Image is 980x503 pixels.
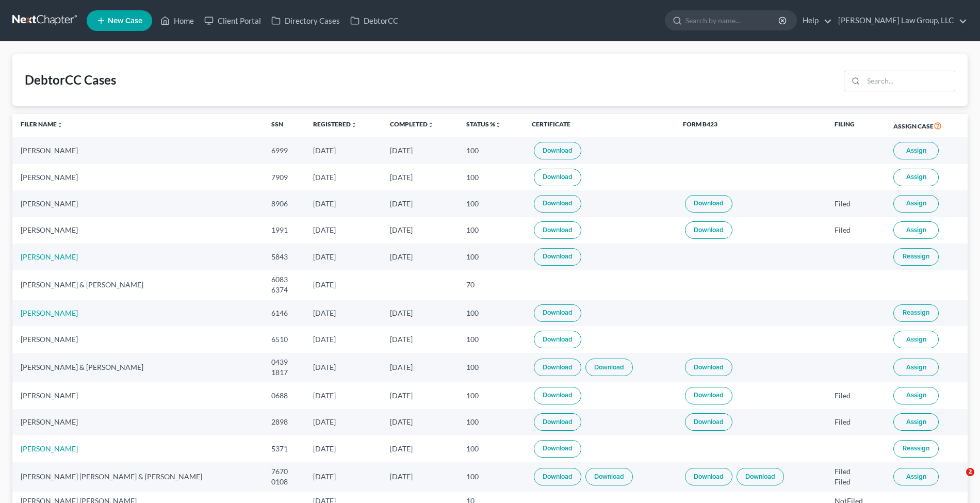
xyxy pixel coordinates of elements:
div: [PERSON_NAME] & [PERSON_NAME] [21,362,255,372]
td: [DATE] [305,164,381,190]
td: [DATE] [382,382,458,409]
a: Download [685,195,732,213]
span: Reassign [903,444,929,452]
a: Download [534,387,581,404]
div: 5843 [271,252,297,262]
div: 5371 [271,444,297,454]
button: Assign [893,195,939,213]
a: Download [534,440,581,458]
td: [DATE] [305,270,381,300]
a: Download [685,413,732,431]
td: [DATE] [382,435,458,462]
input: Search by name... [685,11,780,30]
th: Form B423 [675,114,826,138]
iframe: Intercom live chat [945,468,970,493]
td: [DATE] [305,244,381,270]
th: Assign Case [885,114,968,138]
span: Reassign [903,309,929,317]
div: 2898 [271,417,297,427]
i: unfold_more [428,122,434,128]
div: [PERSON_NAME] & [PERSON_NAME] [21,280,255,290]
button: Assign [893,331,939,348]
a: Completedunfold_more [390,120,434,128]
a: [PERSON_NAME] [21,309,78,317]
button: Assign [893,387,939,404]
td: [DATE] [382,300,458,326]
td: [DATE] [382,244,458,270]
button: Reassign [893,304,939,322]
button: Assign [893,468,939,485]
a: Status %unfold_more [466,120,501,128]
button: Reassign [893,440,939,458]
a: Download [534,248,581,266]
a: Download [534,468,581,485]
td: 100 [458,435,524,462]
td: 100 [458,382,524,409]
div: [PERSON_NAME] [21,391,255,401]
span: Assign [906,199,926,207]
div: 6999 [271,145,297,156]
a: Download [685,387,732,404]
a: Help [797,11,832,30]
td: 100 [458,190,524,217]
td: 100 [458,300,524,326]
a: Download [534,331,581,348]
div: 6510 [271,334,297,345]
a: Home [155,11,199,30]
div: [PERSON_NAME] [21,334,255,345]
span: Assign [906,173,926,181]
td: 100 [458,137,524,164]
a: Download [534,142,581,159]
span: Assign [906,226,926,234]
th: Filing [826,114,885,138]
button: Reassign [893,248,939,266]
div: [PERSON_NAME] [21,225,255,235]
div: Filed [835,417,877,427]
td: 100 [458,164,524,190]
a: Download [585,468,633,485]
th: Certificate [524,114,675,138]
td: 100 [458,217,524,244]
td: [DATE] [305,409,381,435]
a: Download [685,221,732,239]
td: [DATE] [305,190,381,217]
a: Download [534,359,581,376]
span: New Case [108,17,142,25]
div: 7670 [271,466,297,477]
td: [DATE] [382,462,458,491]
a: Registeredunfold_more [313,120,357,128]
a: Directory Cases [266,11,345,30]
a: [PERSON_NAME] Law Group, LLC [833,11,967,30]
td: [DATE] [382,353,458,382]
div: Filed [835,466,877,477]
a: Download [737,468,784,485]
div: Filed [835,391,877,401]
td: [DATE] [305,435,381,462]
a: DebtorCC [345,11,403,30]
div: 0108 [271,477,297,487]
a: Download [685,468,732,485]
td: [DATE] [305,353,381,382]
a: Download [534,221,581,239]
a: Download [534,304,581,322]
th: SSN [263,114,305,138]
div: [PERSON_NAME] [21,417,255,427]
button: Assign [893,142,939,159]
div: 6146 [271,308,297,318]
span: 2 [966,468,974,476]
div: Filed [835,477,877,487]
div: 0688 [271,391,297,401]
button: Assign [893,413,939,431]
td: [DATE] [382,326,458,352]
a: Filer Nameunfold_more [21,120,63,128]
td: [DATE] [305,300,381,326]
div: [PERSON_NAME] [PERSON_NAME] & [PERSON_NAME] [21,472,255,482]
a: Download [685,359,732,376]
td: [DATE] [305,326,381,352]
div: [PERSON_NAME] [21,145,255,156]
span: Assign [906,418,926,426]
a: Download [534,195,581,213]
td: [DATE] [382,164,458,190]
button: Assign [893,169,939,186]
div: DebtorCC Cases [25,72,116,88]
